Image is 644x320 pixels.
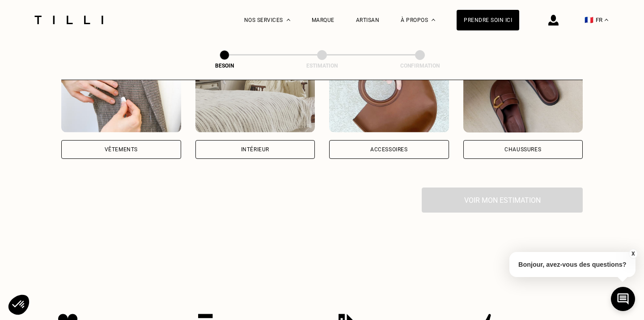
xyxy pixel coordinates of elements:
[180,63,269,69] div: Besoin
[61,52,181,132] img: Vêtements
[312,17,335,23] a: Marque
[463,52,583,132] img: Chaussures
[356,17,380,23] a: Artisan
[241,147,269,152] div: Intérieur
[370,147,408,152] div: Accessoires
[277,63,367,69] div: Estimation
[287,19,290,21] img: Menu déroulant
[504,147,541,152] div: Chaussures
[105,147,138,152] div: Vêtements
[509,252,636,277] p: Bonjour, avez-vous des questions?
[548,15,559,26] img: icône connexion
[628,249,637,259] button: X
[195,52,315,132] img: Intérieur
[585,16,593,24] span: 🇫🇷
[375,63,465,69] div: Confirmation
[329,52,449,132] img: Accessoires
[432,19,435,21] img: Menu déroulant à propos
[457,10,519,30] a: Prendre soin ici
[605,19,608,21] img: menu déroulant
[31,16,106,24] img: Logo du service de couturière Tilli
